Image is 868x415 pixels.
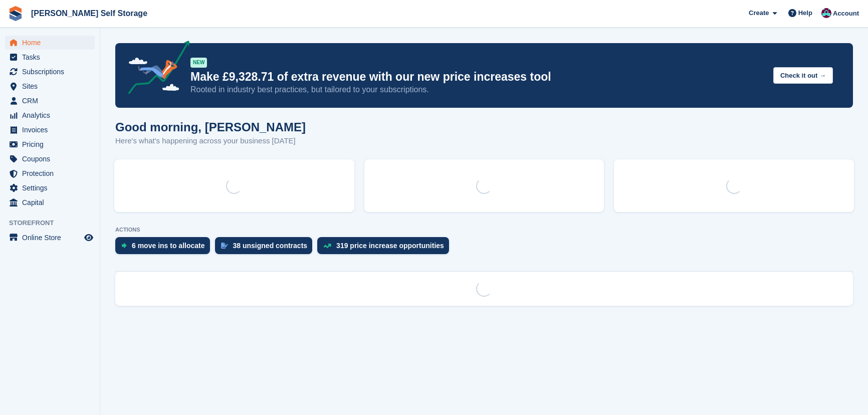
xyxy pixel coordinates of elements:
img: price_increase_opportunities-93ffe204e8149a01c8c9dc8f82e8f89637d9d84a8eef4429ea346261dce0b2c0.svg [323,244,331,248]
div: 38 unsigned contracts [233,242,308,250]
a: menu [5,65,95,79]
a: 38 unsigned contracts [215,237,318,259]
span: Analytics [22,108,82,122]
div: 319 price increase opportunities [336,242,444,250]
h1: Good morning, [PERSON_NAME] [115,120,306,134]
a: 319 price increase opportunities [317,237,454,259]
a: [PERSON_NAME] Self Storage [27,5,151,22]
a: menu [5,195,95,210]
span: Storefront [9,218,100,228]
img: price-adjustments-announcement-icon-8257ccfd72463d97f412b2fc003d46551f7dbcb40ab6d574587a9cd5c0d94... [120,41,190,98]
span: Invoices [22,123,82,137]
a: menu [5,50,95,64]
p: Make £9,328.71 of extra revenue with our new price increases tool [190,70,765,84]
span: Subscriptions [22,65,82,79]
span: Home [22,36,82,50]
span: Account [833,9,859,19]
a: menu [5,231,95,245]
div: 6 move ins to allocate [132,242,205,250]
a: menu [5,166,95,180]
a: menu [5,152,95,166]
img: contract_signature_icon-13c848040528278c33f63329250d36e43548de30e8caae1d1a13099fd9432cc5.svg [221,243,228,249]
a: menu [5,108,95,122]
span: Sites [22,79,82,93]
img: Ben [821,8,831,18]
span: Pricing [22,137,82,151]
span: Coupons [22,152,82,166]
p: ACTIONS [115,227,853,233]
p: Rooted in industry best practices, but tailored to your subscriptions. [190,84,765,95]
a: 6 move ins to allocate [115,237,215,259]
span: Protection [22,166,82,180]
a: menu [5,79,95,93]
span: Tasks [22,50,82,64]
span: Online Store [22,231,82,245]
img: stora-icon-8386f47178a22dfd0bd8f6a31ec36ba5ce8667c1dd55bd0f319d3a0aa187defe.svg [8,6,23,21]
img: move_ins_to_allocate_icon-fdf77a2bb77ea45bf5b3d319d69a93e2d87916cf1d5bf7949dd705db3b84f3ca.svg [121,243,127,249]
a: menu [5,36,95,50]
a: menu [5,123,95,137]
span: Capital [22,195,82,210]
button: Check it out → [773,67,833,84]
span: Create [749,8,769,18]
a: menu [5,137,95,151]
span: Settings [22,181,82,195]
a: menu [5,94,95,108]
span: Help [798,8,812,18]
a: Preview store [83,232,95,244]
a: menu [5,181,95,195]
div: NEW [190,58,207,68]
span: CRM [22,94,82,108]
p: Here's what's happening across your business [DATE] [115,135,306,147]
